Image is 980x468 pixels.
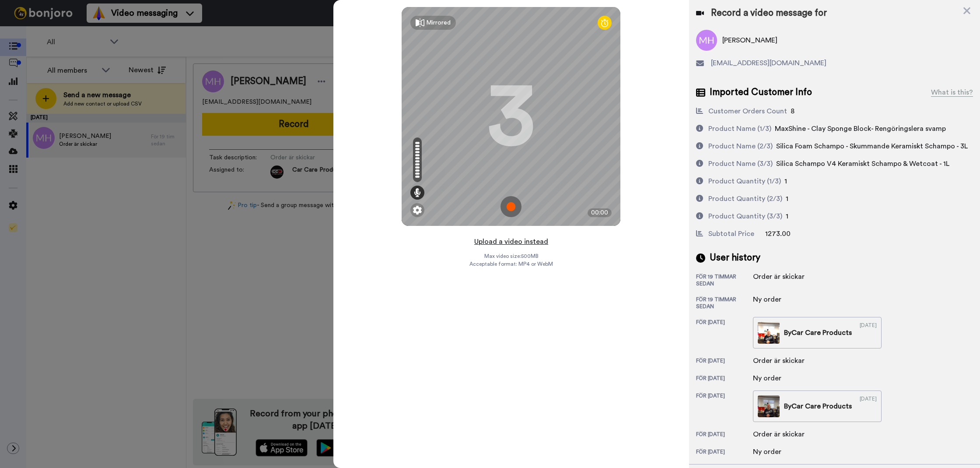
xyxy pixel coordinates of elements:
span: 1 [784,178,787,185]
div: för [DATE] [696,392,753,422]
div: Order är skickar [753,355,805,366]
div: Product Name (2/3) [708,141,773,151]
div: för [DATE] [696,448,753,457]
div: Product Name (3/3) [708,158,773,169]
div: What is this? [931,87,973,98]
div: Ny order [753,447,797,457]
div: för [DATE] [696,319,753,348]
div: Product Quantity (3/3) [708,211,782,222]
div: Product Quantity (2/3) [708,194,782,204]
div: [DATE] [860,395,877,417]
span: 1273.00 [765,230,791,237]
span: 1 [786,213,788,220]
span: Silica Schampo V4 Keramiskt Schampo & Wetcoat - 1L [776,160,949,167]
div: By Car Care Products [784,401,852,412]
a: ByCar Care Products[DATE] [753,317,882,348]
div: för 19 timmar sedan [696,296,753,310]
div: 00:00 [588,208,612,217]
div: för [DATE] [696,375,753,384]
span: User history [710,251,760,264]
span: [EMAIL_ADDRESS][DOMAIN_NAME] [711,58,826,68]
div: [DATE] [860,322,877,344]
img: a19c36b9-2a3e-47e3-9d97-7d98b51cc69f-thumb.jpg [758,322,780,344]
img: ic_gear.svg [413,206,422,215]
div: för [DATE] [696,431,753,440]
span: Acceptable format: MP4 or WebM [469,260,553,267]
img: ic_record_start.svg [500,196,521,217]
div: Customer Orders Count [708,106,787,116]
div: för [DATE] [696,357,753,366]
div: Order är skickar [753,271,805,282]
span: 8 [791,108,794,115]
span: Imported Customer Info [710,86,812,99]
span: 1 [786,195,788,202]
img: fda5538f-bb7f-4238-a664-c5864e74034f-thumb.jpg [758,395,780,417]
div: Product Name (1/3) [708,123,771,134]
div: Product Quantity (1/3) [708,176,781,186]
span: Max video size: 500 MB [484,253,538,260]
div: Order är skickar [753,429,805,440]
div: By Car Care Products [784,327,852,338]
a: ByCar Care Products[DATE] [753,391,882,422]
div: Ny order [753,373,797,384]
div: Subtotal Price [708,229,754,239]
div: för 19 timmar sedan [696,273,753,287]
span: Silica Foam Schampo - Skummande Keramiskt Schampo - 3L [776,143,968,150]
span: MaxShine - Clay Sponge Block- Rengöringslera svamp [775,125,946,132]
button: Upload a video instead [472,236,551,247]
div: Ny order [753,294,797,305]
div: 3 [487,84,535,149]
